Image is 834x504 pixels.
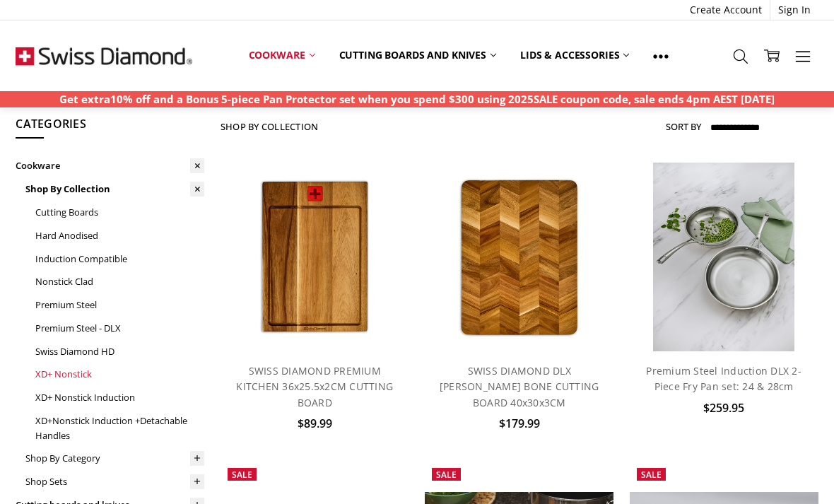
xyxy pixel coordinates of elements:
[641,469,662,481] span: Sale
[646,364,801,393] a: Premium Steel Induction DLX 2-Piece Fry Pan set: 24 & 28cm
[232,469,252,481] span: Sale
[35,340,204,363] a: Swiss Diamond HD
[35,293,204,317] a: Premium Steel
[35,363,204,386] a: XD+ Nonstick
[666,115,701,138] label: Sort By
[242,163,387,351] img: SWISS DIAMOND PREMIUM KITCHEN 36x25.5x2CM CUTTING BOARD
[25,447,204,470] a: Shop By Category
[703,400,744,416] span: $259.95
[499,416,540,431] span: $179.99
[237,40,327,71] a: Cookware
[16,115,204,139] h5: Categories
[35,317,204,340] a: Premium Steel - DLX
[298,416,332,431] span: $89.99
[59,91,775,107] p: Get extra10% off and a Bonus 5-piece Pan Protector set when you spend $300 using 2025SALE coupon ...
[442,163,596,351] img: SWISS DIAMOND DLX HERRING BONE CUTTING BOARD 40x30x3CM
[35,409,204,447] a: XD+Nonstick Induction +Detachable Handles
[35,270,204,293] a: Nonstick Clad
[641,40,681,71] a: Show All
[221,121,319,132] h1: Shop By Collection
[653,163,794,351] img: Premium steel DLX 2pc fry pan set (28 and 24cm) life style shot
[25,470,204,493] a: Shop Sets
[436,469,457,481] span: Sale
[16,20,192,91] img: Free Shipping On Every Order
[16,155,204,178] a: Cookware
[35,224,204,247] a: Hard Anodised
[35,386,204,409] a: XD+ Nonstick Induction
[236,364,393,409] a: SWISS DIAMOND PREMIUM KITCHEN 36x25.5x2CM CUTTING BOARD
[35,247,204,271] a: Induction Compatible
[221,163,409,351] a: SWISS DIAMOND PREMIUM KITCHEN 36x25.5x2CM CUTTING BOARD
[425,163,613,351] a: SWISS DIAMOND DLX HERRING BONE CUTTING BOARD 40x30x3CM
[25,177,204,201] a: Shop By Collection
[440,364,599,409] a: SWISS DIAMOND DLX [PERSON_NAME] BONE CUTTING BOARD 40x30x3CM
[327,40,509,71] a: Cutting boards and knives
[35,201,204,224] a: Cutting Boards
[508,40,641,71] a: Lids & Accessories
[630,163,818,351] a: Premium steel DLX 2pc fry pan set (28 and 24cm) life style shot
